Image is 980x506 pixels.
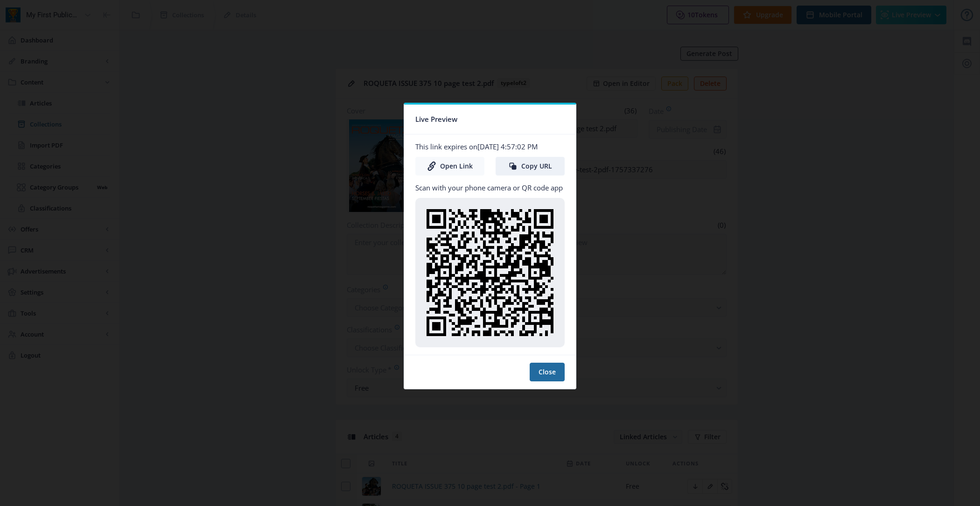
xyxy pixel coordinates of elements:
span: Live Preview [415,112,457,126]
span: [DATE] 4:57:02 PM [477,142,538,151]
p: Scan with your phone camera or QR code app [415,183,565,192]
button: Close [530,363,565,381]
a: Open Link [415,157,484,176]
p: This link expires on [415,142,565,151]
button: Copy URL [496,157,565,176]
